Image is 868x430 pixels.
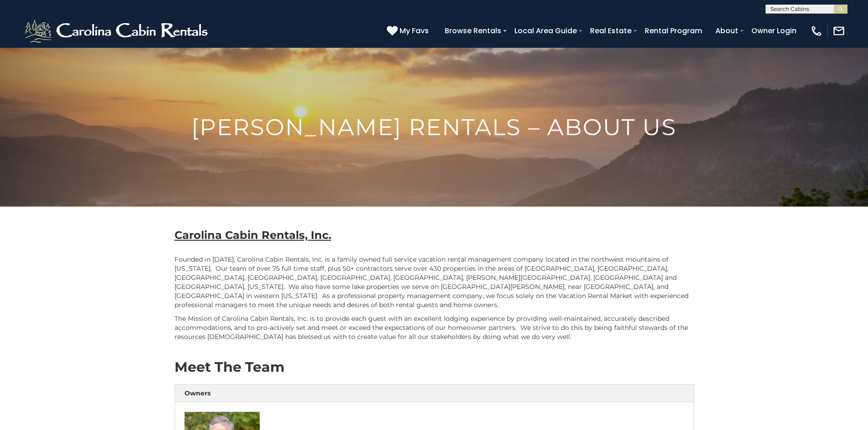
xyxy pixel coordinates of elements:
[185,389,211,397] strong: Owners
[640,23,707,39] a: Rental Program
[400,25,429,36] span: My Favs
[387,25,431,37] a: My Favs
[510,23,581,39] a: Local Area Guide
[586,23,636,39] a: Real Estate
[175,228,331,242] b: Carolina Cabin Rentals, Inc.
[175,314,694,341] p: The Mission of Carolina Cabin Rentals, Inc. is to provide each guest with an excellent lodging ex...
[832,25,845,37] img: mail-regular-white.png
[175,255,694,309] p: Founded in [DATE], Carolina Cabin Rentals, Inc. is a family owned full service vacation rental ma...
[711,23,743,39] a: About
[175,359,284,375] strong: Meet The Team
[747,23,801,39] a: Owner Login
[810,25,823,37] img: phone-regular-white.png
[440,23,506,39] a: Browse Rentals
[23,17,212,45] img: White-1-2.png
